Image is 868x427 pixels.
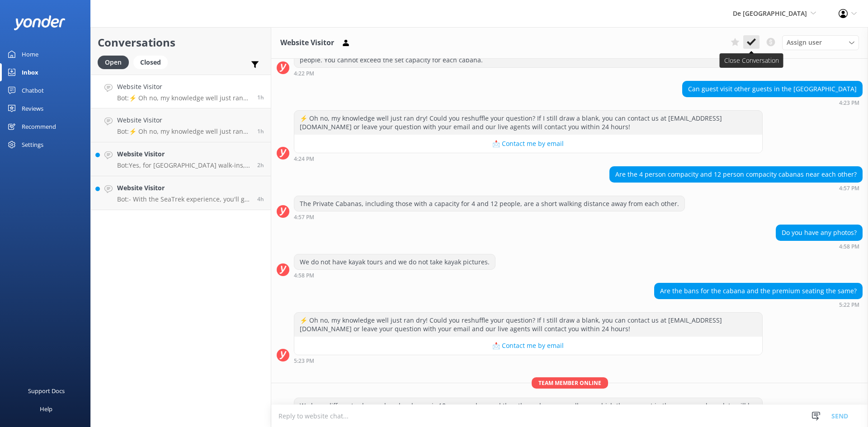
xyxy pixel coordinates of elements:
[294,215,314,220] strong: 4:57 PM
[294,254,495,270] div: We do not have kayak tours and we do not take kayak pictures.
[133,56,168,69] div: Closed
[532,377,608,389] span: Team member online
[40,400,52,418] div: Help
[257,161,264,169] span: Oct 05 2025 03:57pm (UTC -04:00) America/Caracas
[654,301,863,308] div: Oct 05 2025 05:22pm (UTC -04:00) America/Caracas
[117,183,250,193] h4: Website Visitor
[294,398,762,422] div: We have different cabanas, beach cabanas is 10 years and up and the other cabanas are all ages wh...
[776,243,863,249] div: Oct 05 2025 04:58pm (UTC -04:00) America/Caracas
[280,37,334,49] h3: Website Visitor
[91,142,271,176] a: Website VisitorBot:Yes, for [GEOGRAPHIC_DATA] walk-ins, please meet at the designated Check In ar...
[610,167,862,182] div: Are the 4 person compacity and 12 person compacity cabanas near each other?
[839,302,859,308] strong: 5:22 PM
[839,100,859,106] strong: 4:23 PM
[14,15,66,30] img: yonder-white-logo.png
[294,196,684,211] div: The Private Cabanas, including those with a capacity for 4 and 12 people, are a short walking dis...
[22,117,56,136] div: Recommend
[294,156,314,162] strong: 4:24 PM
[776,225,862,240] div: Do you have any photos?
[257,94,264,101] span: Oct 05 2025 05:22pm (UTC -04:00) America/Caracas
[294,358,314,364] strong: 5:23 PM
[839,186,859,191] strong: 4:57 PM
[294,70,763,76] div: Oct 05 2025 04:22pm (UTC -04:00) America/Caracas
[91,176,271,210] a: Website VisitorBot:- With the SeaTrek experience, you'll go about 20 feet (6 meters) deep underwa...
[117,195,250,203] p: Bot: - With the SeaTrek experience, you'll go about 20 feet (6 meters) deep underwater. - With SN...
[294,111,762,135] div: ⚡ Oh no, my knowledge well just ran dry! Could you reshuffle your question? If I still draw a bla...
[117,127,250,136] p: Bot: ⚡ Oh no, my knowledge well just ran dry! Could you reshuffle your question? If I still draw ...
[294,337,762,355] button: 📩 Contact me by email
[117,94,250,102] p: Bot: ⚡ Oh no, my knowledge well just ran dry! Could you reshuffle your question? If I still draw ...
[655,283,862,299] div: Are the bans for the cabana and the premium seating the same?
[22,136,43,154] div: Settings
[294,135,762,153] button: 📩 Contact me by email
[294,313,762,337] div: ⚡ Oh no, my knowledge well just ran dry! Could you reshuffle your question? If I still draw a bla...
[91,75,271,108] a: Website VisitorBot:⚡ Oh no, my knowledge well just ran dry! Could you reshuffle your question? If...
[257,127,264,135] span: Oct 05 2025 05:14pm (UTC -04:00) America/Caracas
[98,34,264,51] h2: Conversations
[682,99,863,106] div: Oct 05 2025 04:23pm (UTC -04:00) America/Caracas
[91,108,271,142] a: Website VisitorBot:⚡ Oh no, my knowledge well just ran dry! Could you reshuffle your question? If...
[117,115,250,125] h4: Website Visitor
[683,81,862,97] div: Can guest visit other guests in the [GEOGRAPHIC_DATA]
[294,155,763,162] div: Oct 05 2025 04:24pm (UTC -04:00) America/Caracas
[98,57,133,67] a: Open
[294,272,495,278] div: Oct 05 2025 04:58pm (UTC -04:00) America/Caracas
[294,214,685,220] div: Oct 05 2025 04:57pm (UTC -04:00) America/Caracas
[294,357,763,364] div: Oct 05 2025 05:23pm (UTC -04:00) America/Caracas
[839,244,859,249] strong: 4:58 PM
[22,99,43,117] div: Reviews
[22,45,38,63] div: Home
[28,382,65,400] div: Support Docs
[133,57,172,67] a: Closed
[22,81,44,99] div: Chatbot
[782,35,859,50] div: Assign User
[117,149,250,159] h4: Website Visitor
[98,56,129,69] div: Open
[609,185,863,191] div: Oct 05 2025 04:57pm (UTC -04:00) America/Caracas
[117,82,250,92] h4: Website Visitor
[257,195,264,203] span: Oct 05 2025 02:31pm (UTC -04:00) America/Caracas
[294,71,314,76] strong: 4:22 PM
[22,63,38,81] div: Inbox
[733,9,807,18] span: De [GEOGRAPHIC_DATA]
[787,38,822,47] span: Assign user
[294,273,314,278] strong: 4:58 PM
[117,161,250,169] p: Bot: Yes, for [GEOGRAPHIC_DATA] walk-ins, please meet at the designated Check In area at [GEOGRAP...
